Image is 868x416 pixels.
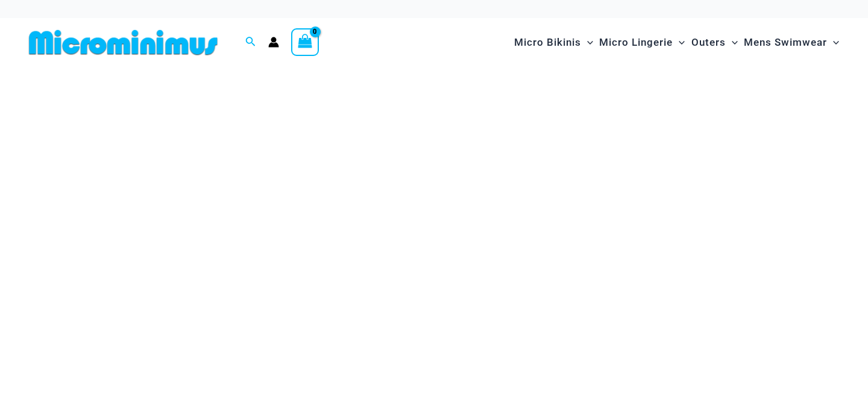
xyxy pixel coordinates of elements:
[245,35,256,50] a: Search icon link
[691,27,726,58] span: Outers
[511,24,596,61] a: Micro BikinisMenu ToggleMenu Toggle
[596,24,688,61] a: Micro LingerieMenu ToggleMenu Toggle
[24,29,222,56] img: MM SHOP LOGO FLAT
[291,28,319,56] a: View Shopping Cart, empty
[688,24,741,61] a: OutersMenu ToggleMenu Toggle
[744,27,827,58] span: Mens Swimwear
[268,37,279,48] a: Account icon link
[741,24,842,61] a: Mens SwimwearMenu ToggleMenu Toggle
[599,27,673,58] span: Micro Lingerie
[581,27,593,58] span: Menu Toggle
[514,27,581,58] span: Micro Bikinis
[827,27,839,58] span: Menu Toggle
[509,22,844,63] nav: Site Navigation
[673,27,685,58] span: Menu Toggle
[726,27,738,58] span: Menu Toggle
